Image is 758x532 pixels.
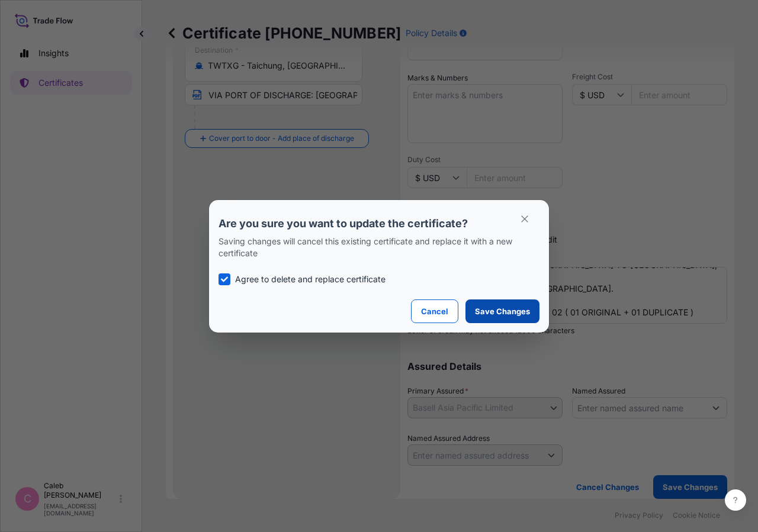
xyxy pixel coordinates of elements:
[465,299,539,323] button: Save Changes
[475,305,530,317] p: Save Changes
[219,217,539,231] p: Are you sure you want to update the certificate?
[235,273,386,285] p: Agree to delete and replace certificate
[421,305,448,317] p: Cancel
[411,299,458,323] button: Cancel
[219,236,539,259] p: Saving changes will cancel this existing certificate and replace it with a new certificate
